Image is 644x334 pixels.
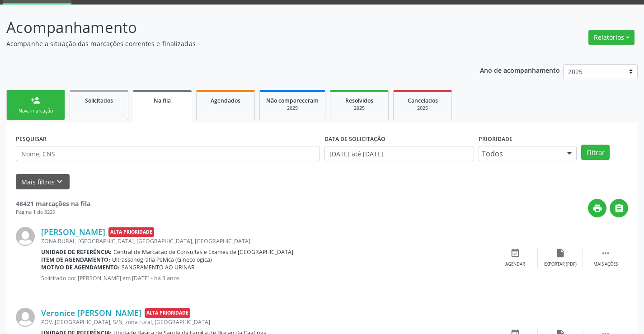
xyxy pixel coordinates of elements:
span: Alta Prioridade [145,308,190,318]
div: Exportar (PDF) [544,261,577,268]
button: Filtrar [581,145,610,160]
div: person_add [31,95,41,105]
button: Mais filtroskeyboard_arrow_down [16,174,70,190]
input: Nome, CNS [16,146,320,161]
a: [PERSON_NAME] [41,227,105,237]
span: Cancelados [408,97,438,104]
i: insert_drive_file [555,248,565,258]
strong: 48421 marcações na fila [16,199,90,208]
i: print [592,203,602,213]
button: Relatórios [588,30,635,45]
div: Nova marcação [13,108,58,114]
span: SANGRAMENTO AO URINAR [122,263,195,271]
input: Selecione um intervalo [324,146,474,161]
p: Ano de acompanhamento [480,64,560,75]
i: keyboard_arrow_down [55,177,65,187]
span: Central de Marcacao de Consultas e Exames de [GEOGRAPHIC_DATA] [113,248,293,256]
span: Na fila [154,97,171,104]
div: 2025 [400,105,445,112]
div: POV. [GEOGRAPHIC_DATA], S/N, zona rural, [GEOGRAPHIC_DATA] [41,318,493,326]
span: Não compareceram [266,97,319,104]
a: Veronice [PERSON_NAME] [41,308,141,318]
img: img [16,227,35,246]
b: Item de agendamento: [41,256,110,263]
span: Ultrassonografia Pelvica (Ginecologica) [112,256,212,263]
div: 2025 [266,105,319,112]
span: Resolvidos [345,97,373,104]
i:  [614,203,624,213]
b: Unidade de referência: [41,248,112,256]
div: ZONA RURAL, [GEOGRAPHIC_DATA], [GEOGRAPHIC_DATA], [GEOGRAPHIC_DATA] [41,237,493,245]
label: Prioridade [479,132,512,146]
button: print [588,199,606,217]
div: Mais ações [593,261,618,268]
p: Solicitado por [PERSON_NAME] em [DATE] - há 3 anos [41,274,493,282]
span: Alta Prioridade [108,227,154,237]
i:  [601,248,611,258]
i: event_available [510,248,520,258]
label: PESQUISAR [16,132,47,146]
span: Todos [482,149,559,158]
div: Página 1 de 3229 [16,208,90,216]
div: 2025 [337,105,382,112]
span: Solicitados [85,97,113,104]
label: DATA DE SOLICITAÇÃO [324,132,385,146]
p: Acompanhamento [6,16,448,39]
span: Agendados [211,97,240,104]
p: Acompanhe a situação das marcações correntes e finalizadas [6,39,448,48]
button:  [610,199,628,217]
div: Agendar [505,261,525,268]
b: Motivo de agendamento: [41,263,120,271]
